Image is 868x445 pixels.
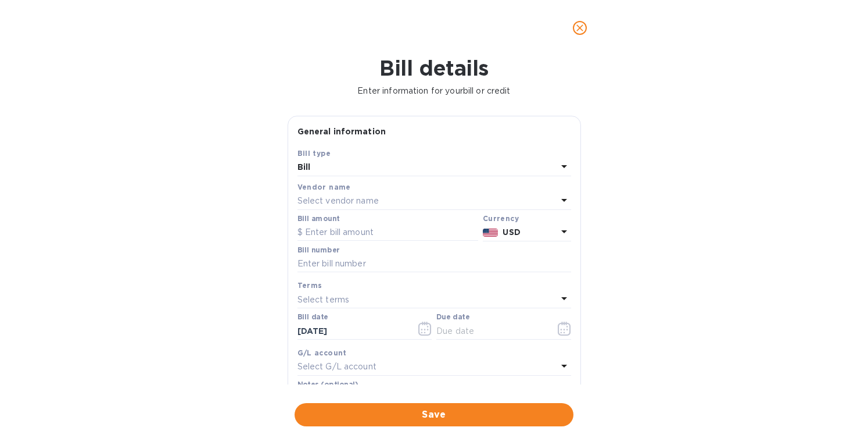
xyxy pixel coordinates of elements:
img: USD [483,229,498,237]
b: Bill type [297,149,331,158]
b: Bill [297,162,311,172]
span: Save [304,408,564,422]
b: Vendor name [297,183,351,191]
button: Save [295,403,573,426]
input: Select date [297,322,407,340]
b: Terms [297,281,322,290]
label: Notes (optional) [297,381,358,388]
b: USD [503,227,520,237]
input: Enter bill number [297,255,571,273]
b: General information [297,127,386,136]
button: close [566,14,594,42]
h1: Bill details [9,56,859,80]
b: Currency [483,214,519,223]
b: G/L account [297,348,347,357]
p: Select vendor name [297,195,379,207]
label: Bill number [297,247,339,254]
label: Bill amount [297,215,339,222]
input: Due date [436,322,546,340]
label: Bill date [297,314,328,321]
label: Due date [436,314,469,321]
p: Select terms [297,294,350,306]
p: Select G/L account [297,361,376,373]
p: Enter information for your bill or credit [9,85,859,97]
input: $ Enter bill amount [297,224,478,241]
